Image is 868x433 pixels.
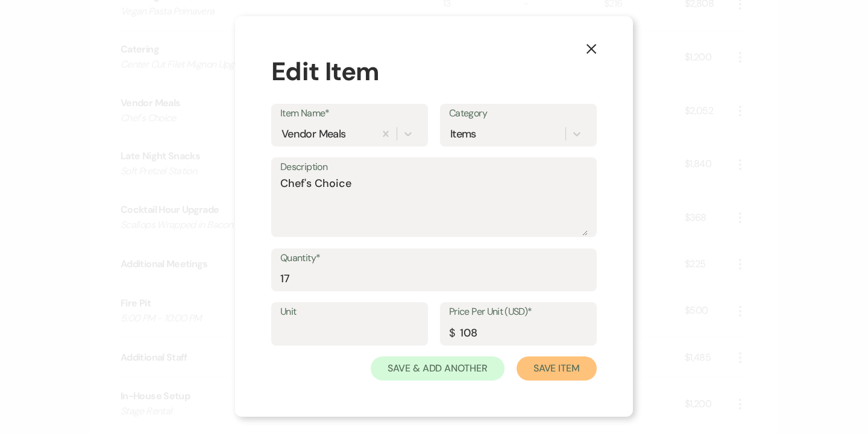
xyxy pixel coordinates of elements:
[281,125,345,142] div: Vendor Meals
[449,105,588,122] label: Category
[280,175,588,236] textarea: Chef's Choice
[280,250,588,267] label: Quantity*
[280,159,588,176] label: Description
[271,52,597,90] div: Edit Item
[280,303,419,321] label: Unit
[450,125,476,142] div: Items
[517,356,597,381] button: Save Item
[449,303,588,321] label: Price Per Unit (USD)*
[371,356,505,381] button: Save & Add Another
[449,325,454,341] div: $
[280,105,419,122] label: Item Name*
